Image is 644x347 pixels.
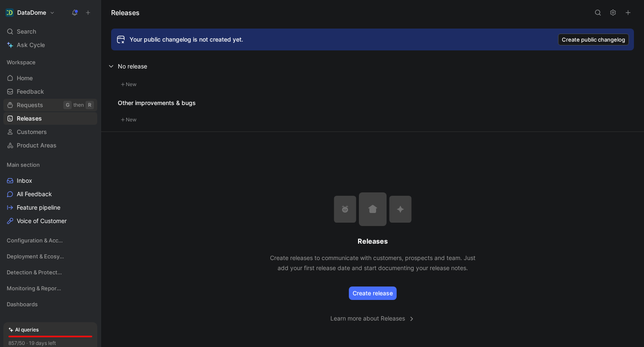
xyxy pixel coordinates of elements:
span: Customers [17,128,47,136]
span: Requests [17,101,43,109]
span: All Feedback [17,190,52,198]
span: Product Areas [17,141,57,150]
span: Releases [17,114,42,123]
button: New [118,115,140,125]
span: Feature pipeline [17,203,60,212]
span: Detection & Protection [7,268,63,276]
span: Feedback [17,87,44,96]
div: Your public changelog is not created yet. [130,34,243,45]
span: Configuration & Access [7,236,63,244]
span: Home [17,74,33,82]
div: Detection & Protection [3,266,97,281]
div: Deployment & Ecosystem [3,250,97,263]
div: Configuration & Access [3,234,97,247]
a: Inbox [3,174,97,187]
a: Customers [3,126,97,138]
div: Workspace [3,56,97,68]
a: Home [3,72,97,84]
div: Main section [3,158,97,171]
span: Ask Cycle [17,40,45,50]
button: New [118,79,140,89]
div: Monitoring & Reporting [3,282,97,294]
a: Feedback [3,85,97,98]
img: DataDome [5,8,14,17]
div: Main sectionInboxAll FeedbackFeature pipelineVoice of Customer [3,158,97,227]
span: Inbox [17,176,32,185]
h2: Releases [358,236,388,246]
span: Voice of Customer [17,217,67,225]
a: RequestsGthenR [3,99,97,111]
a: Voice of Customer [3,215,97,227]
div: Search [3,25,97,38]
a: Ask Cycle [3,39,97,51]
span: Dashboards [7,300,38,308]
span: Main section [7,160,40,169]
span: Workspace [7,58,36,66]
a: Releases [3,112,97,125]
div: Deployment & Ecosystem [3,250,97,265]
button: DataDomeDataDome [3,7,57,18]
div: Dashboards [3,298,97,310]
div: AI queries [8,326,39,334]
h1: DataDome [17,9,46,16]
div: Monitoring & Reporting [3,282,97,297]
a: Learn more about Releases [330,313,415,323]
span: Monitoring & Reporting [7,284,63,292]
a: Product Areas [3,139,97,152]
h1: Releases [111,8,140,18]
p: Create releases to communicate with customers, prospects and team. Just add your first release da... [268,253,478,273]
div: Configuration & Access [3,234,97,249]
div: R [86,101,94,109]
span: Search [17,26,36,37]
a: Feature pipeline [3,201,97,214]
div: Other improvements & bugs [118,98,637,108]
div: G [63,101,72,109]
button: Create public changelog [558,34,629,45]
span: Deployment & Ecosystem [7,252,64,260]
div: then [73,101,84,109]
div: Dashboards [3,298,97,313]
button: Create release [349,287,397,300]
a: All Feedback [3,188,97,200]
div: Detection & Protection [3,266,97,279]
